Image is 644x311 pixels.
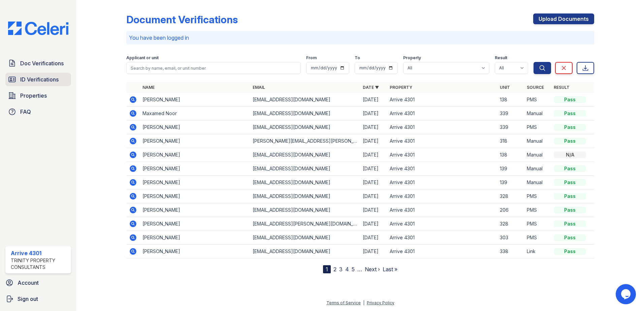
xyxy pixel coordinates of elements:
[360,148,387,162] td: [DATE]
[250,134,360,148] td: [PERSON_NAME][EMAIL_ADDRESS][PERSON_NAME][DOMAIN_NAME]
[345,266,349,273] a: 4
[554,193,586,200] div: Pass
[524,245,551,258] td: Link
[360,231,387,245] td: [DATE]
[18,279,39,287] span: Account
[20,92,47,100] span: Properties
[527,85,544,90] a: Source
[140,148,250,162] td: [PERSON_NAME]
[250,93,360,107] td: [EMAIL_ADDRESS][DOMAIN_NAME]
[524,162,551,176] td: Manual
[365,266,380,273] a: Next ›
[387,176,497,189] td: Arrive 4301
[524,217,551,231] td: PMS
[360,134,387,148] td: [DATE]
[360,189,387,203] td: [DATE]
[497,93,524,107] td: 138
[387,231,497,245] td: Arrive 4301
[20,75,59,83] span: ID Verifications
[387,148,497,162] td: Arrive 4301
[524,231,551,245] td: PMS
[253,85,265,90] a: Email
[554,220,586,227] div: Pass
[616,284,637,304] iframe: chat widget
[140,231,250,245] td: [PERSON_NAME]
[554,110,586,117] div: Pass
[20,59,64,67] span: Doc Verifications
[500,85,510,90] a: Unit
[140,245,250,258] td: [PERSON_NAME]
[387,93,497,107] td: Arrive 4301
[140,217,250,231] td: [PERSON_NAME]
[11,257,68,271] div: Trinity Property Consultants
[5,57,71,70] a: Doc Verifications
[390,85,412,90] a: Property
[126,13,238,26] div: Document Verifications
[140,189,250,203] td: [PERSON_NAME]
[387,120,497,134] td: Arrive 4301
[140,134,250,148] td: [PERSON_NAME]
[333,266,336,273] a: 2
[250,107,360,120] td: [EMAIL_ADDRESS][DOMAIN_NAME]
[497,245,524,258] td: 338
[360,107,387,120] td: [DATE]
[387,217,497,231] td: Arrive 4301
[387,107,497,120] td: Arrive 4301
[524,134,551,148] td: Manual
[497,217,524,231] td: 328
[140,176,250,189] td: [PERSON_NAME]
[524,148,551,162] td: Manual
[533,13,594,24] a: Upload Documents
[554,96,586,103] div: Pass
[387,203,497,217] td: Arrive 4301
[403,55,421,61] label: Property
[383,266,397,273] a: Last »
[554,207,586,213] div: Pass
[250,203,360,217] td: [EMAIL_ADDRESS][DOMAIN_NAME]
[3,292,74,306] button: Sign out
[524,93,551,107] td: PMS
[554,179,586,186] div: Pass
[360,120,387,134] td: [DATE]
[140,120,250,134] td: [PERSON_NAME]
[554,165,586,172] div: Pass
[497,107,524,120] td: 339
[250,162,360,176] td: [EMAIL_ADDRESS][DOMAIN_NAME]
[497,176,524,189] td: 139
[363,85,379,90] a: Date ▼
[326,300,361,305] a: Terms of Service
[142,85,155,90] a: Name
[126,62,301,74] input: Search by name, email, or unit number
[5,105,71,118] a: FAQ
[140,107,250,120] td: Maxamed Noor
[250,120,360,134] td: [EMAIL_ADDRESS][DOMAIN_NAME]
[360,217,387,231] td: [DATE]
[524,203,551,217] td: PMS
[367,300,394,305] a: Privacy Policy
[250,148,360,162] td: [EMAIL_ADDRESS][DOMAIN_NAME]
[387,162,497,176] td: Arrive 4301
[140,162,250,176] td: [PERSON_NAME]
[387,134,497,148] td: Arrive 4301
[140,203,250,217] td: [PERSON_NAME]
[554,151,586,158] div: N/A
[126,55,159,61] label: Applicant or unit
[339,266,343,273] a: 3
[495,55,507,61] label: Result
[11,249,68,257] div: Arrive 4301
[554,234,586,241] div: Pass
[360,245,387,258] td: [DATE]
[306,55,317,61] label: From
[554,248,586,255] div: Pass
[497,148,524,162] td: 138
[5,73,71,86] a: ID Verifications
[554,124,586,131] div: Pass
[497,134,524,148] td: 318
[355,55,360,61] label: To
[140,93,250,107] td: [PERSON_NAME]
[357,265,362,273] span: …
[497,189,524,203] td: 328
[3,276,74,289] a: Account
[497,231,524,245] td: 303
[250,245,360,258] td: [EMAIL_ADDRESS][DOMAIN_NAME]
